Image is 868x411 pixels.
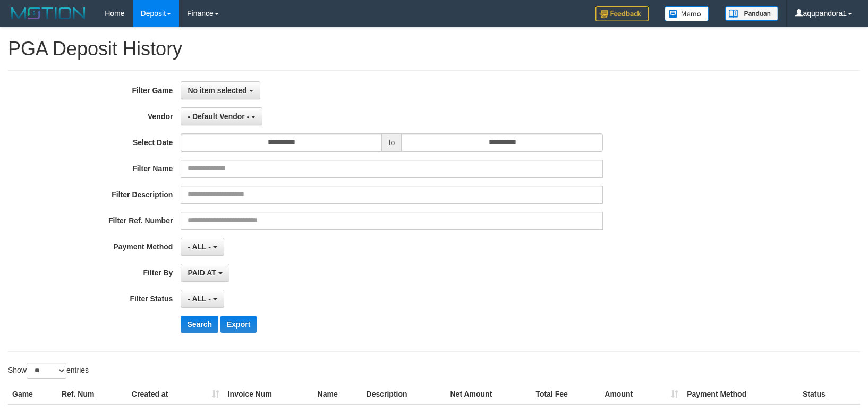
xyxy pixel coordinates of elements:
th: Game [8,384,57,404]
th: Status [798,384,860,404]
select: Showentries [27,363,66,379]
span: to [382,133,402,152]
button: - Default Vendor - [181,107,262,125]
button: Search [181,316,218,333]
th: Payment Method [683,384,798,404]
span: PAID AT [188,269,216,277]
th: Invoice Num [224,384,313,404]
th: Created at [127,384,224,404]
button: - ALL - [181,238,224,256]
span: No item selected [188,86,246,95]
span: - Default Vendor - [188,112,249,121]
button: Export [220,316,257,333]
button: - ALL - [181,290,224,308]
th: Total Fee [531,384,600,404]
h1: PGA Deposit History [8,38,860,60]
th: Name [313,384,362,404]
button: PAID AT [181,264,229,282]
span: - ALL - [188,295,211,303]
label: Show entries [8,363,89,379]
th: Ref. Num [57,384,127,404]
span: - ALL - [188,242,211,251]
th: Amount [600,384,683,404]
th: Net Amount [446,384,531,404]
img: Feedback.jpg [595,6,649,21]
img: Button%20Memo.svg [665,6,709,21]
img: MOTION_logo.png [8,5,89,21]
th: Description [362,384,446,404]
img: panduan.png [725,6,778,21]
button: No item selected [181,81,260,99]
